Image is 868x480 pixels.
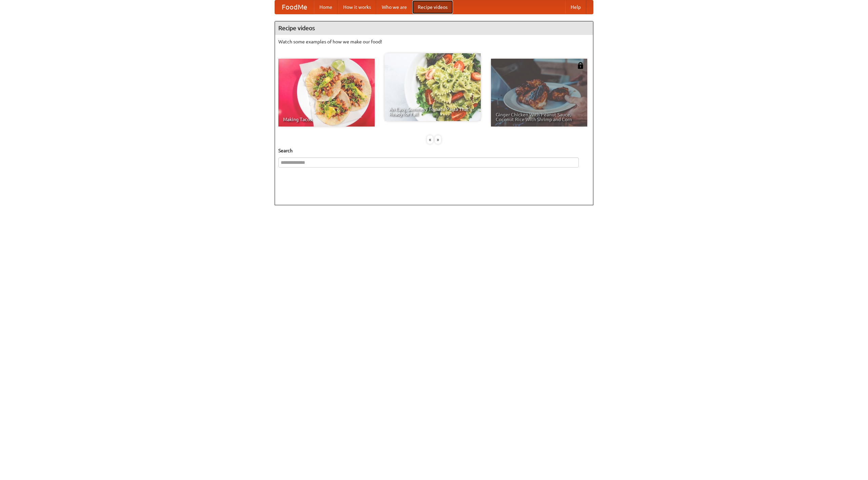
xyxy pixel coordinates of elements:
h4: Recipe videos [275,21,593,35]
a: Help [565,0,586,14]
a: How it works [338,0,376,14]
a: Who we are [376,0,412,14]
a: Home [314,0,338,14]
a: An Easy, Summery Tomato Pasta That's Ready for Fall [384,53,481,121]
div: « [427,135,433,144]
h5: Search [278,147,590,154]
a: Recipe videos [412,0,453,14]
a: FoodMe [275,0,314,14]
img: 483408.png [577,62,584,69]
a: Making Tacos [278,59,375,127]
span: Making Tacos [283,117,370,122]
span: An Easy, Summery Tomato Pasta That's Ready for Fall [389,107,476,116]
p: Watch some examples of how we make our food! [278,38,590,45]
div: » [435,135,441,144]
